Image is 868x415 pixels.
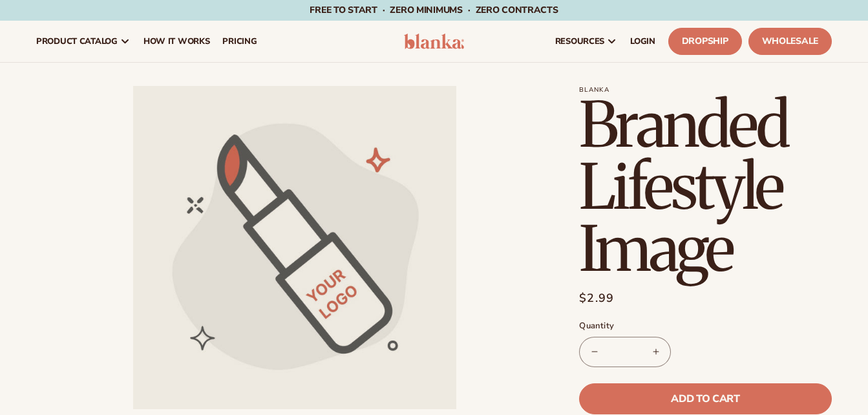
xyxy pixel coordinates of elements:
span: $2.99 [579,290,615,307]
a: product catalog [30,21,137,62]
img: logo [404,34,465,49]
span: product catalog [36,36,118,47]
h1: Branded Lifestyle Image [579,94,832,280]
span: Free to start · ZERO minimums · ZERO contracts [310,4,558,16]
a: LOGIN [624,21,662,62]
a: pricing [216,21,263,62]
a: resources [549,21,624,62]
label: Quantity [579,320,832,333]
span: How It Works [143,36,210,47]
span: resources [555,36,604,47]
span: LOGIN [630,36,655,47]
a: Dropship [668,28,742,55]
a: How It Works [137,21,217,62]
a: Wholesale [748,28,832,55]
button: Add to cart [579,383,832,414]
span: pricing [222,36,257,47]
